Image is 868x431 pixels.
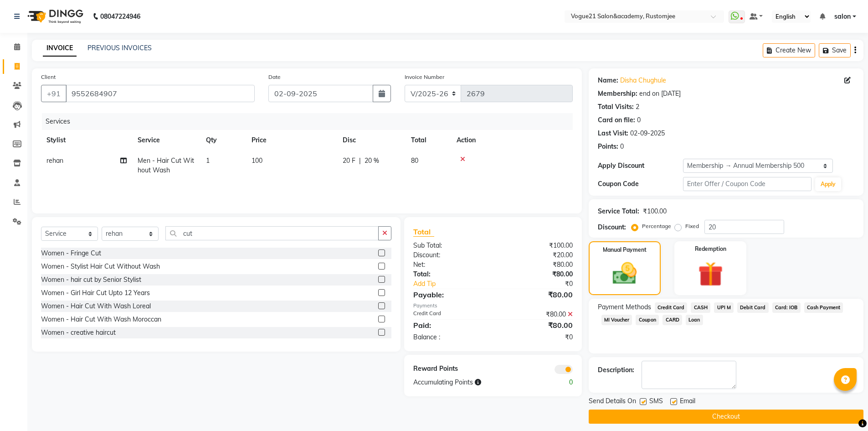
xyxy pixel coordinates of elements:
span: Card: IOB [772,302,801,313]
span: 20 F [343,156,355,166]
input: Search by Name/Mobile/Email/Code [66,85,255,102]
span: 100 [252,156,262,165]
div: ₹20.00 [493,250,580,260]
div: Apply Discount [598,161,683,171]
th: Service [132,130,200,151]
th: Price [246,130,337,151]
img: _cash.svg [605,260,644,287]
img: _gift.svg [690,259,731,290]
div: Total Visits: [598,102,634,112]
div: Coupon Code [598,179,683,189]
button: Apply [815,177,841,191]
div: ₹80.00 [493,270,580,279]
span: Payment Methods [598,302,651,312]
div: ₹100.00 [643,207,667,216]
a: Disha Chughule [620,76,666,85]
span: CARD [663,315,682,325]
div: 02-09-2025 [630,129,665,138]
span: | [359,156,361,166]
div: Reward Points [406,364,493,374]
div: Women - creative haircut [41,328,116,338]
span: Total [413,227,434,237]
div: 0 [536,378,580,387]
b: 08047224946 [100,4,140,29]
th: Qty [200,130,246,151]
div: Last Visit: [598,129,628,138]
div: Women - Stylist Hair Cut Without Wash [41,262,160,271]
span: Debit Card [737,302,769,313]
span: rehan [46,156,63,165]
div: 2 [636,102,639,112]
div: Net: [406,260,493,270]
div: Credit Card [406,310,493,319]
div: Women - hair cut by Senior Stylist [41,275,141,285]
div: Description: [598,365,634,375]
label: Redemption [695,245,726,253]
div: Membership: [598,89,637,99]
div: Payable: [406,289,493,300]
th: Action [451,130,573,151]
th: Total [406,130,451,151]
a: PREVIOUS INVOICES [87,44,152,52]
span: Email [680,396,695,408]
span: 1 [206,156,210,165]
span: SMS [649,396,663,408]
label: Date [268,73,281,81]
div: ₹100.00 [493,241,580,250]
label: Invoice Number [405,73,444,81]
span: Send Details On [589,396,636,408]
img: logo [23,4,86,29]
button: +91 [41,85,67,102]
div: ₹80.00 [493,320,580,331]
label: Percentage [642,222,671,230]
div: ₹80.00 [493,289,580,300]
div: ₹80.00 [493,260,580,270]
div: ₹0 [493,332,580,342]
div: Discount: [598,223,626,232]
iframe: chat widget [830,395,859,422]
a: INVOICE [43,40,77,57]
div: Sub Total: [406,241,493,250]
div: Name: [598,76,618,85]
a: Add Tip [406,279,507,289]
span: 20 % [365,156,379,166]
div: Service Total: [598,207,639,216]
div: Payments [413,302,572,310]
div: Women - Girl Hair Cut Upto 12 Years [41,288,150,298]
span: salon [834,12,851,21]
th: Stylist [41,130,132,151]
button: Save [819,43,851,57]
div: Paid: [406,320,493,331]
div: Services [42,113,580,130]
th: Disc [337,130,406,151]
div: 0 [620,142,624,151]
span: MI Voucher [601,315,632,325]
button: Create New [763,43,815,57]
div: Balance : [406,332,493,342]
span: Loan [686,315,703,325]
div: Total: [406,270,493,279]
div: Accumulating Points [406,378,536,387]
label: Manual Payment [603,246,647,254]
div: Women - Fringe Cut [41,249,101,258]
span: Credit Card [655,302,688,313]
div: end on [DATE] [639,89,681,99]
span: Cash Payment [804,302,843,313]
label: Client [41,73,56,81]
input: Enter Offer / Coupon Code [683,177,812,191]
span: Men - Hair Cut Without Wash [138,156,194,174]
div: Points: [598,142,618,151]
div: Card on file: [598,115,635,125]
input: Search or Scan [165,226,379,240]
div: Women - Hair Cut With Wash Moroccan [41,315,161,324]
span: 80 [411,156,418,165]
div: Discount: [406,250,493,260]
div: 0 [637,115,641,125]
span: CASH [691,302,710,313]
div: ₹80.00 [493,310,580,319]
span: Coupon [636,315,659,325]
div: ₹0 [508,279,580,289]
span: UPI M [714,302,734,313]
div: Women - Hair Cut With Wash Loreal [41,301,151,311]
label: Fixed [685,222,699,230]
